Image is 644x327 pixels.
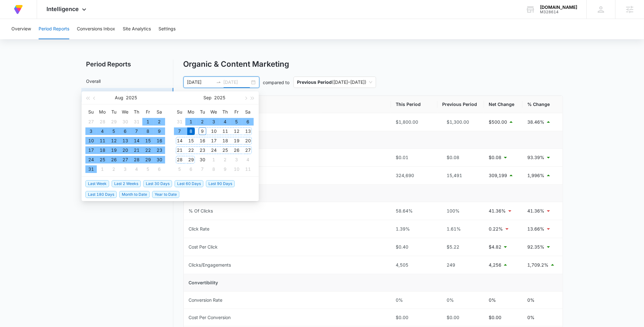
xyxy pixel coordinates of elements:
div: 1 [210,156,218,163]
span: Last 90 Days [206,180,235,187]
p: Previous Period [297,79,332,85]
td: 2025-08-13 [120,136,131,145]
td: 2025-09-07 [174,126,185,136]
div: 9 [221,165,229,173]
button: Conversions Inbox [77,19,115,39]
td: 2025-09-02 [197,117,208,126]
p: 38.46% [528,119,545,126]
div: 1.39% [396,225,432,232]
div: 17 [87,146,95,154]
div: 4 [99,127,106,135]
div: 25 [221,146,229,154]
div: 22 [144,146,152,154]
th: Tu [108,107,120,117]
div: account id [540,10,577,14]
div: 324,690 [396,172,432,179]
th: Previous Period [437,96,484,113]
td: 2025-09-24 [208,145,220,155]
span: Last 2 Weeks [112,180,141,187]
a: Overall [86,78,101,84]
th: Mo [185,107,197,117]
td: 2025-09-04 [131,164,142,174]
span: Last 60 Days [175,180,203,187]
td: 2025-09-02 [108,164,120,174]
p: 13.66% [528,225,545,232]
p: 0% [528,297,535,304]
td: 2025-10-02 [220,155,231,164]
td: 2025-10-11 [242,164,254,174]
td: 2025-07-29 [108,117,120,126]
td: 2025-08-09 [154,126,165,136]
th: Fr [142,107,154,117]
p: 0% [528,314,535,321]
div: account name [540,5,577,10]
div: 4,505 [396,262,432,268]
th: We [208,107,220,117]
div: 19 [233,137,240,145]
div: 23 [156,146,163,154]
td: 2025-08-18 [97,145,108,155]
td: 2025-10-07 [197,164,208,174]
button: Overview [11,19,31,39]
span: Year to Date [152,191,179,198]
div: 7 [176,127,183,135]
td: 2025-09-06 [154,164,165,174]
div: 6 [121,127,129,135]
td: 2025-10-09 [220,164,231,174]
div: 27 [244,146,252,154]
th: Net Change [484,96,523,113]
div: 21 [176,146,183,154]
td: 2025-08-04 [97,126,108,136]
div: Click Rate [189,225,210,232]
td: 2025-09-11 [220,126,231,136]
td: 2025-09-23 [197,145,208,155]
div: 16 [156,137,163,145]
div: 13 [121,137,129,145]
div: 9 [199,127,206,135]
div: 31 [87,165,95,173]
p: 92.35% [528,244,545,250]
div: $0.08 [443,154,479,161]
div: 2 [156,118,163,126]
td: 2025-09-12 [231,126,242,136]
button: 2025 [126,91,137,104]
span: Last Week [85,180,109,187]
td: 2025-08-27 [120,155,131,164]
td: 2025-09-14 [174,136,185,145]
p: compared to [263,79,290,86]
td: 2025-09-01 [185,117,197,126]
p: 4,256 [489,262,502,268]
td: 2025-09-25 [220,145,231,155]
td: 2025-09-15 [185,136,197,145]
th: Sa [242,107,254,117]
div: 11 [99,137,106,145]
div: 14 [133,137,140,145]
td: 2025-09-22 [185,145,197,155]
span: Last 30 Days [143,180,172,187]
p: 93.39% [528,154,545,161]
div: 29 [110,118,118,126]
td: 2025-08-17 [85,145,97,155]
div: 0% [443,297,479,304]
td: 2025-09-01 [97,164,108,174]
p: 41.36% [528,207,545,214]
td: 2025-09-03 [120,164,131,174]
div: 1.61% [443,225,479,232]
p: 41.36% [489,207,506,214]
td: 2025-09-29 [185,155,197,164]
td: 2025-08-06 [120,126,131,136]
td: 2025-08-22 [142,145,154,155]
div: 18 [221,137,229,145]
th: Metric [184,96,391,113]
div: 14 [176,137,183,145]
button: 2025 [214,91,226,104]
div: 3 [210,118,218,126]
td: 2025-10-05 [174,164,185,174]
div: % Of Clicks [189,207,213,214]
th: This Period [391,96,437,113]
p: 1,709.2% [528,262,549,268]
div: 10 [233,165,240,173]
td: 2025-09-21 [174,145,185,155]
td: 2025-09-04 [220,117,231,126]
td: 2025-08-03 [85,126,97,136]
